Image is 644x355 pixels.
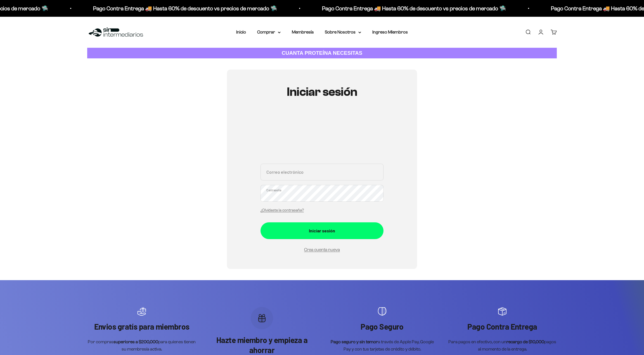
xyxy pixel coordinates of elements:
[506,339,544,344] strong: recargo de $10,000
[320,4,505,13] p: Pago Contra Entrega 🚚 Hasta 60% de descuento vs precios de mercado 🛸
[448,307,557,353] div: Artículo 4 de 4
[292,30,314,34] a: Membresía
[236,30,246,34] a: Inicio
[448,321,557,332] p: Pago Contra Entrega
[325,28,361,36] summary: Sobre Nosotros
[272,227,372,234] div: Iniciar sesión
[328,321,437,332] p: Pago Seguro
[113,339,158,344] strong: superiores a $200,000
[304,247,340,252] a: Crea cuenta nueva
[257,28,281,36] summary: Comprar
[261,85,383,99] h1: Iniciar sesión
[331,339,378,344] strong: Pago seguro y sin temor
[91,4,276,13] p: Pago Contra Entrega 🚚 Hasta 60% de descuento vs precios de mercado 🛸
[261,222,383,239] button: Iniciar sesión
[87,338,196,352] p: Por compras para quienes tienen su membresía activa.
[328,338,437,352] p: a través de Apple Pay, Google Pay y con tus tarjetas de crédito y débito.
[87,307,196,353] div: Artículo 1 de 4
[282,50,363,56] strong: CUANTA PROTEÍNA NECESITAS
[261,115,383,157] iframe: Social Login Buttons
[328,307,437,353] div: Artículo 3 de 4
[372,30,408,34] a: Ingreso Miembros
[87,48,557,59] a: CUANTA PROTEÍNA NECESITAS
[448,338,557,352] p: Para pagos en efectivo, con un pagos al momento de la entrega.
[87,321,196,332] p: Envios gratís para miembros
[261,208,304,212] a: ¿Olvidaste la contraseña?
